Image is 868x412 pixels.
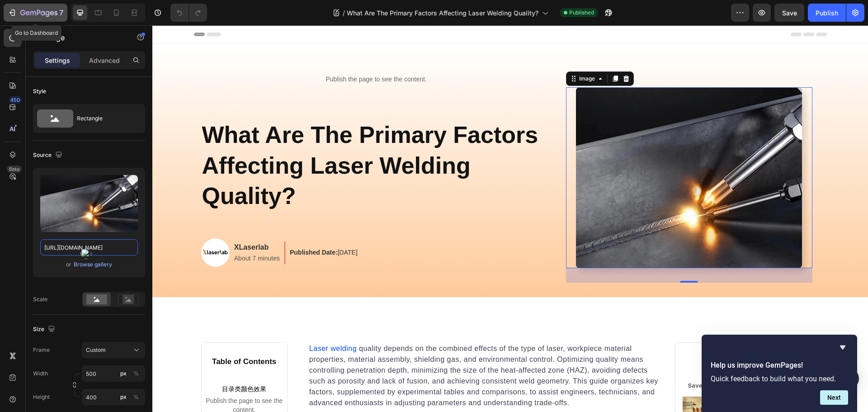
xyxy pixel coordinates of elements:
[77,108,132,129] div: Rectangle
[40,239,138,256] input: https://example.com/image.jpg
[343,8,345,18] span: /
[424,62,650,243] img: factors-affecting-laser-welding
[152,25,868,412] iframe: Design area
[596,357,630,364] span: welcome99
[33,346,50,354] label: Frame
[33,295,47,303] div: Scale
[170,4,207,22] div: Undo/Redo
[118,392,129,403] button: %
[9,96,22,104] div: 450
[92,53,99,61] img: tab_keywords_by_traffic_grey.svg
[82,342,145,358] button: Custom
[44,32,121,43] p: Image
[711,342,848,405] div: Help us improve GemPages!
[7,166,22,173] div: Beta
[89,56,120,65] p: Advanced
[82,365,145,382] input: px%
[131,368,142,379] button: px
[118,368,129,379] button: %
[86,346,106,354] span: Custom
[133,369,139,378] div: %
[133,393,139,401] div: %
[49,358,135,369] span: 目录类颜色效果
[60,332,124,341] strong: Table of Contents
[569,9,594,17] span: Published
[808,4,846,22] button: Publish
[45,56,70,65] p: Settings
[4,4,67,22] button: 7
[33,149,64,161] div: Source
[531,356,665,365] p: Save S99 with code: Buy it now
[157,318,509,383] p: quality depends on the combined effects of the type of laser, workpiece material properties, mate...
[49,371,135,389] span: Publish the page to see the content.
[47,54,70,60] div: 域名概述
[66,259,71,270] span: or
[131,392,142,403] button: px
[33,323,57,336] div: Size
[347,8,538,18] span: What Are The Primary Factors Affecting Laser Welding Quality?
[120,393,127,401] div: px
[837,342,848,353] button: Hide survey
[25,14,44,22] div: v 4.0.25
[33,393,50,401] label: Height
[14,24,22,32] img: website_grey.svg
[579,333,619,343] span: Xlaserlab
[33,369,48,378] label: Width
[820,390,848,405] button: Next question
[711,374,848,383] p: Quick feedback to build what you need.
[102,54,149,60] div: 关键词（按流量）
[73,260,113,269] button: Browse gallery
[157,319,204,327] a: Laser welding
[24,24,92,32] div: 域名: [DOMAIN_NAME]
[40,175,138,232] img: preview-image
[33,87,46,95] div: Style
[37,53,44,61] img: tab_domain_overview_orange.svg
[425,49,444,57] div: Image
[774,4,804,22] button: Save
[816,8,838,18] div: Publish
[82,389,145,405] input: px%
[59,7,63,18] p: 7
[782,9,797,17] span: Save
[74,260,112,269] div: Browse gallery
[711,360,848,371] h2: Help us improve GemPages!
[120,369,127,378] div: px
[14,14,22,22] img: logo_orange.svg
